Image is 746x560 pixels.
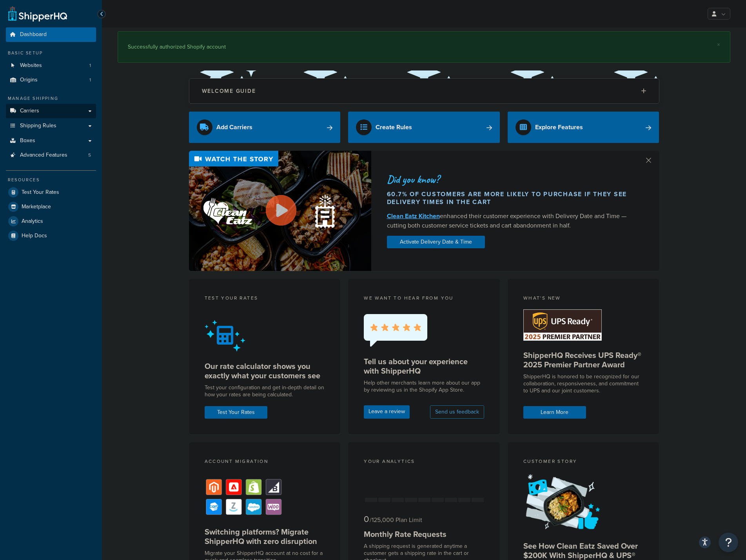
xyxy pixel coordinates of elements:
[387,190,635,206] div: 60.7% of customers are more likely to purchase if they see delivery times in the cart
[189,112,341,143] a: Add Carriers
[205,458,325,467] div: Account Migration
[20,31,47,38] span: Dashboard
[20,123,56,129] span: Shipping Rules
[387,211,440,220] a: Clean Eatz Kitchen
[523,373,644,394] p: ShipperHQ is honored to be recognized for our collaboration, responsiveness, and commitment to UP...
[364,405,410,419] a: Leave a review
[6,119,96,133] a: Shipping Rules
[523,541,644,560] h5: See How Clean Eatz Saved Over $200K With ShipperHQ & UPS®
[523,294,644,303] div: What's New
[523,458,644,467] div: Customer Story
[523,350,644,369] h5: ShipperHQ Receives UPS Ready® 2025 Premier Partner Award
[6,58,96,73] a: Websites1
[189,79,659,103] button: Welcome Guide
[6,95,96,102] div: Manage Shipping
[205,384,325,398] div: Test your configuration and get in-depth detail on how your rates are being calculated.
[6,58,96,73] li: Websites
[523,406,586,419] a: Learn More
[6,148,96,163] li: Advanced Features
[20,77,38,83] span: Origins
[22,189,59,196] span: Test Your Rates
[205,406,267,419] a: Test Your Rates
[20,137,35,144] span: Boxes
[22,204,51,210] span: Marketplace
[22,218,43,225] span: Analytics
[364,529,484,539] h5: Monthly Rate Requests
[535,122,583,133] div: Explore Features
[6,148,96,163] a: Advanced Features5
[89,62,91,69] span: 1
[364,513,369,526] span: 0
[348,112,500,143] a: Create Rules
[6,73,96,87] a: Origins1
[6,185,96,199] a: Test Your Rates
[20,108,39,114] span: Carriers
[387,211,635,230] div: enhanced their customer experience with Delivery Date and Time — cutting both customer service ti...
[128,42,720,52] div: Successfully authorized Shopify account
[88,152,91,159] span: 5
[202,88,256,94] h2: Welcome Guide
[717,42,720,48] a: ×
[22,233,47,239] span: Help Docs
[216,122,252,133] div: Add Carriers
[6,27,96,42] a: Dashboard
[430,405,484,419] button: Send us feedback
[6,229,96,243] a: Help Docs
[508,112,659,143] a: Explore Features
[364,458,484,467] div: Your Analytics
[205,527,325,546] h5: Switching platforms? Migrate ShipperHQ with zero disruption
[205,294,325,303] div: Test your rates
[6,200,96,214] a: Marketplace
[376,122,412,133] div: Create Rules
[6,214,96,228] a: Analytics
[189,151,371,271] img: Video thumbnail
[387,174,635,185] div: Did you know?
[364,379,484,394] p: Help other merchants learn more about our app by reviewing us in the Shopify App Store.
[364,294,484,302] p: we want to hear from you
[6,73,96,87] li: Origins
[370,515,422,524] small: / 125,000 Plan Limit
[6,134,96,148] a: Boxes
[205,361,325,380] h5: Our rate calculator shows you exactly what your customers see
[6,50,96,56] div: Basic Setup
[89,77,91,83] span: 1
[6,104,96,118] a: Carriers
[719,533,738,552] button: Open Resource Center
[20,152,67,159] span: Advanced Features
[20,62,42,69] span: Websites
[364,357,484,376] h5: Tell us about your experience with ShipperHQ
[387,236,485,248] a: Activate Delivery Date & Time
[6,177,96,183] div: Resources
